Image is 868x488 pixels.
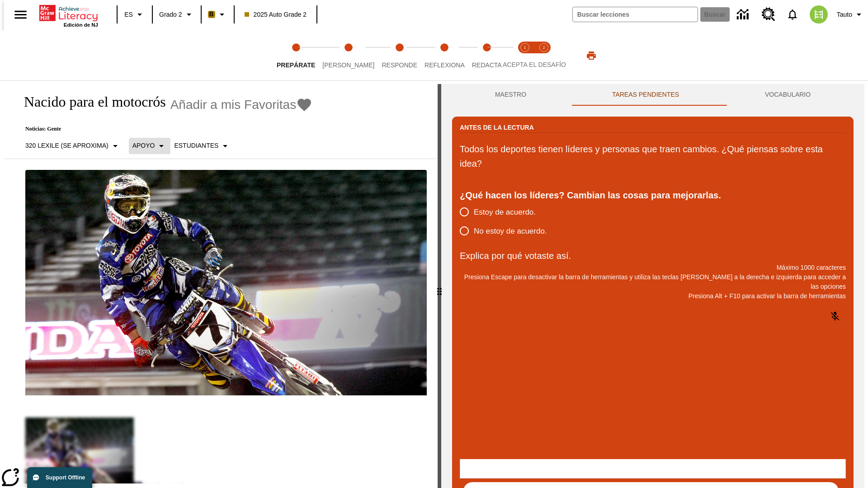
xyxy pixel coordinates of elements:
button: Haga clic para activar la función de reconocimiento de voz [824,305,846,327]
span: Support Offline [46,474,85,481]
span: No estoy de acuerdo. [474,225,547,237]
p: Presiona Escape para desactivar la barra de herramientas y utiliza las teclas [PERSON_NAME] a la ... [460,272,846,291]
p: Máximo 1000 caracteres [460,263,846,272]
button: Support Offline [27,467,92,488]
p: Explica por qué votaste así. [460,249,846,263]
button: Escoja un nuevo avatar [804,3,833,26]
h1: Nacido para el motocrós [14,94,166,110]
h2: Antes de la lectura [460,122,534,132]
p: Presiona Alt + F10 para activar la barra de herramientas [460,291,846,301]
p: Estudiantes [174,141,218,150]
span: Reflexiona [425,61,465,69]
button: Lenguaje: ES, Selecciona un idioma [120,6,149,23]
button: Perfil/Configuración [833,6,868,23]
button: Boost El color de la clase es anaranjado claro. Cambiar el color de la clase. [204,6,231,23]
text: 1 [524,45,526,50]
a: Notificaciones [781,3,804,26]
text: 2 [542,45,545,50]
span: Grado 2 [159,10,182,19]
div: activity [441,84,864,488]
button: Acepta el desafío lee step 1 of 2 [512,31,538,80]
button: Acepta el desafío contesta step 2 of 2 [531,31,557,80]
p: Todos los deportes tienen líderes y personas que traen cambios. ¿Qué piensas sobre esta idea? [460,142,846,171]
button: Prepárate step 1 of 5 [269,31,322,80]
a: Centro de recursos, Se abrirá en una pestaña nueva. [756,2,781,27]
body: Explica por qué votaste así. Máximo 1000 caracteres Presiona Alt + F10 para activar la barra de h... [4,7,132,15]
button: Reflexiona step 4 of 5 [417,31,472,80]
span: ACEPTA EL DESAFÍO [503,61,566,68]
div: reading [4,84,438,483]
button: Lee step 2 of 5 [315,31,382,80]
span: Prepárate [277,61,315,69]
span: Estoy de acuerdo. [474,206,536,218]
span: Redacta [472,61,502,69]
img: El corredor de motocrós James Stewart vuela por los aires en su motocicleta de montaña [25,170,427,396]
span: Tauto [837,10,852,19]
button: Responde step 3 of 5 [374,31,425,80]
span: [PERSON_NAME] [322,61,374,69]
button: Maestro [452,84,569,106]
button: Grado: Grado 2, Elige un grado [156,6,198,23]
span: Edición de NJ [64,22,98,28]
span: 2025 Auto Grade 2 [245,10,307,19]
button: TAREAS PENDIENTES [569,84,722,106]
input: Buscar campo [573,7,698,22]
p: Apoyo [132,141,155,150]
div: Instructional Panel Tabs [452,84,854,106]
div: poll [460,202,554,240]
span: B [209,9,214,20]
button: Tipo de apoyo, Apoyo [129,138,171,154]
button: Abrir el menú lateral [7,1,34,28]
p: 320 Lexile (Se aproxima) [25,141,108,150]
div: Pulsa la tecla de intro o la barra espaciadora y luego presiona las flechas de derecha e izquierd... [438,84,441,488]
span: Añadir a mis Favoritas [170,98,297,112]
a: Centro de información [731,2,756,27]
img: avatar image [810,5,828,23]
span: ES [124,10,133,19]
button: Imprimir [577,47,606,64]
span: Responde [382,61,417,69]
button: Seleccione Lexile, 320 Lexile (Se aproxima) [22,138,124,154]
button: Añadir a mis Favoritas - Nacido para el motocrós [170,97,313,113]
div: Portada [39,3,98,28]
div: ¿Qué hacen los líderes? Cambian las cosas para mejorarlas. [460,188,846,202]
button: Seleccionar estudiante [170,138,234,154]
button: Redacta step 5 of 5 [465,31,509,80]
button: VOCABULARIO [722,84,854,106]
p: Noticias: Gente [14,126,312,132]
